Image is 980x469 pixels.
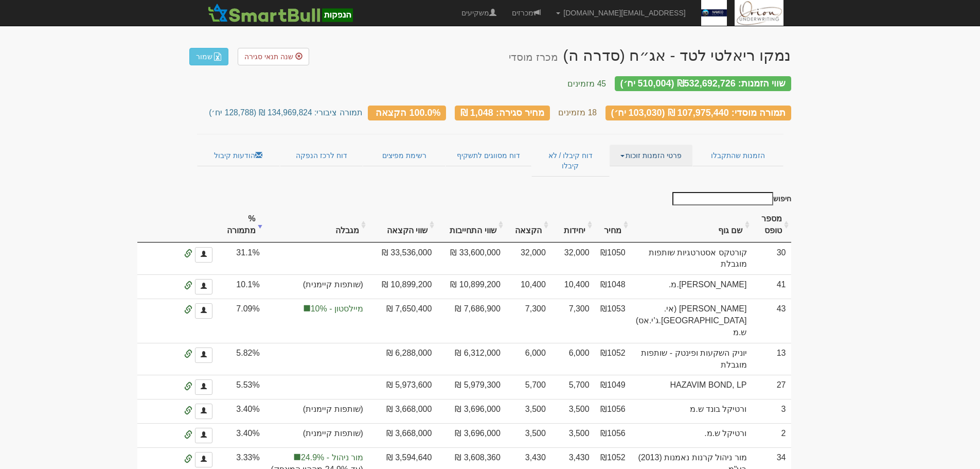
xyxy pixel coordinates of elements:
td: 13 [752,343,791,375]
span: מור ניהול - 24.9% [270,452,363,464]
td: 3 [752,399,791,423]
td: 32,000 [551,242,595,275]
div: נמקו ריאלטי לטד - אג״ח (סדרה ה) - הנפקה לציבור [509,47,791,64]
td: 30 [752,242,791,275]
td: 3,500 [506,399,551,423]
span: מיילסטון - 10% [270,303,363,315]
td: 3,696,000 ₪ [437,423,505,447]
td: 5.53% [218,375,265,399]
td: 7,650,400 ₪ [368,299,437,343]
td: ₪1048 [595,274,631,299]
div: תמורה מוסדי: 107,975,440 ₪ (103,030 יח׳) [605,106,791,120]
td: 6,312,000 ₪ [437,343,505,375]
th: מגבלה: activate to sort column ascending [265,208,368,242]
th: % מתמורה: activate to sort column ascending [218,208,265,242]
a: הזמנות שהתקבלו [692,145,783,166]
th: הקצאה: activate to sort column ascending [506,208,551,242]
td: 5,700 [506,375,551,399]
td: 7.09% [218,299,265,343]
th: מספר טופס: activate to sort column ascending [752,208,791,242]
span: שנה תנאי סגירה [244,53,293,61]
th: שם גוף : activate to sort column ascending [631,208,752,242]
td: ורטיקל ש.מ. [631,423,752,447]
small: תמורה ציבורי: 134,969,824 ₪ (128,788 יח׳) [209,108,362,117]
td: ₪1056 [595,399,631,423]
td: ורטיקל בונד ש.מ [631,399,752,423]
td: יוניק השקעות ופינטק - שותפות מוגבלת [631,343,752,375]
span: (שותפות קיימנית) [270,404,363,415]
td: 32,000 [506,242,551,275]
td: 3,668,000 ₪ [368,423,437,447]
td: 31.1% [218,242,265,275]
td: HAZAVIM BOND, LP [631,375,752,399]
td: ₪1052 [595,343,631,375]
td: 10,400 [506,274,551,299]
td: 3.40% [218,423,265,447]
td: [PERSON_NAME] (אי.[GEOGRAPHIC_DATA].ג'י.אס) ש.מ [631,299,752,343]
td: קורטקס אסטרטגיות שותפות מוגבלת [631,242,752,275]
td: 6,288,000 ₪ [368,343,437,375]
td: 2 [752,423,791,447]
td: 3.40% [218,399,265,423]
td: 3,500 [551,399,595,423]
a: שנה תנאי סגירה [238,48,309,65]
td: ₪1050 [595,242,631,275]
td: 10,400 [551,274,595,299]
img: excel-file-white.png [213,53,222,61]
td: 10,899,200 ₪ [437,274,505,299]
td: 5,979,300 ₪ [437,375,505,399]
td: ₪1056 [595,423,631,447]
td: 6,000 [551,343,595,375]
td: 5,700 [551,375,595,399]
td: 7,300 [551,299,595,343]
div: שווי הזמנות: ₪532,692,726 (510,004 יח׳) [615,76,791,91]
td: 33,600,000 ₪ [437,242,505,275]
td: 7,686,900 ₪ [437,299,505,343]
a: דוח מסווגים לתשקיף [446,145,531,166]
input: חיפוש [672,192,773,205]
small: 18 מזמינים [558,108,597,117]
img: SmartBull Logo [205,3,356,23]
td: 3,668,000 ₪ [368,399,437,423]
a: פרטי הזמנות זוכות [610,145,692,166]
td: 43 [752,299,791,343]
th: שווי הקצאה: activate to sort column ascending [368,208,437,242]
td: 3,500 [551,423,595,447]
a: שמור [189,48,228,65]
a: רשימת מפיצים [363,145,445,166]
td: ₪1053 [595,299,631,343]
td: הקצאה בפועל לקבוצה 'מיילסטון' 7.09% [265,299,368,343]
span: 100.0% הקצאה [376,107,440,117]
th: שווי התחייבות: activate to sort column ascending [437,208,505,242]
td: 41 [752,274,791,299]
td: 10,899,200 ₪ [368,274,437,299]
td: 7,300 [506,299,551,343]
a: הודעות קיבול [197,145,280,166]
td: ₪1049 [595,375,631,399]
th: מחיר : activate to sort column ascending [595,208,631,242]
td: 33,536,000 ₪ [368,242,437,275]
td: 27 [752,375,791,399]
span: (שותפות קיימנית) [270,279,363,291]
a: דוח לרכז הנפקה [280,145,363,166]
small: 45 מזמינים [567,79,606,88]
td: [PERSON_NAME].מ. [631,274,752,299]
td: 3,696,000 ₪ [437,399,505,423]
td: 10.1% [218,274,265,299]
small: מכרז מוסדי [509,51,558,63]
div: מחיר סגירה: 1,048 ₪ [455,106,550,120]
th: יחידות: activate to sort column ascending [551,208,595,242]
label: חיפוש [669,192,791,205]
a: דוח קיבלו / לא קיבלו [531,145,609,177]
span: (שותפות קיימנית) [270,428,363,440]
td: 3,500 [506,423,551,447]
td: 5.82% [218,343,265,375]
td: 5,973,600 ₪ [368,375,437,399]
td: 6,000 [506,343,551,375]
